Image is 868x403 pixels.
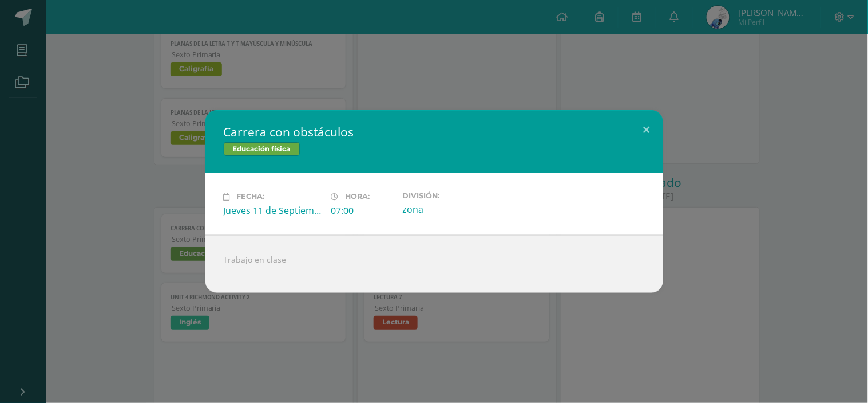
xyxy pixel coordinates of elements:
label: División: [403,191,501,200]
span: Educación física [224,142,300,156]
div: Trabajo en clase [205,235,663,293]
span: Hora: [346,193,370,201]
div: Jueves 11 de Septiembre [224,204,322,217]
span: Fecha: [237,193,265,201]
div: zona [403,203,501,216]
button: Close (Esc) [631,110,663,149]
h2: Carrera con obstáculos [224,124,645,140]
div: 07:00 [331,204,394,217]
